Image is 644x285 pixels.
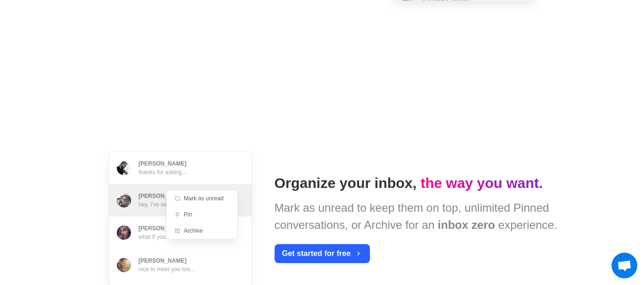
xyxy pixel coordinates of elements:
[420,175,543,191] span: the way you want.
[275,175,559,192] h1: Organize your inbox,
[438,218,495,231] span: inbox zero
[275,199,559,234] div: Mark as unread to keep them on top, unlimited Pinned conversations, or Archive for an experience.
[275,244,370,263] button: Get started for free
[612,253,637,278] a: チャットを開く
